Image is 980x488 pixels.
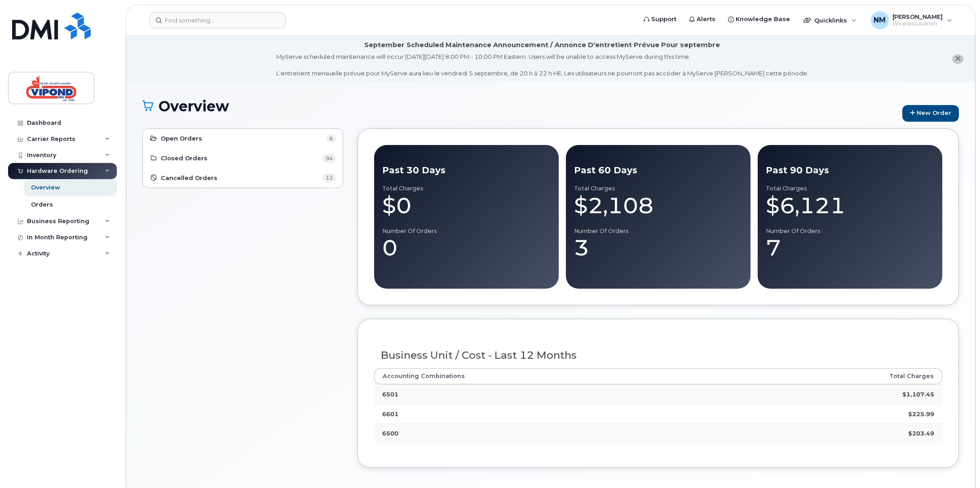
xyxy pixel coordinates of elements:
div: Past 60 Days [574,164,742,177]
th: Accounting Combinations [374,368,725,384]
span: Open Orders [161,134,202,143]
a: Cancelled Orders 12 [150,173,336,184]
span: Closed Orders [161,154,207,163]
span: 12 [322,173,336,182]
div: $0 [382,192,551,219]
div: 3 [574,234,742,261]
div: 0 [382,234,551,261]
div: Number of Orders [382,228,551,235]
button: close notification [952,54,963,64]
div: Past 30 Days [382,164,551,177]
strong: $225.99 [908,410,934,418]
div: Number of Orders [766,228,934,235]
strong: $203.49 [908,430,934,437]
div: September Scheduled Maintenance Announcement / Annonce D'entretient Prévue Pour septembre [364,40,720,50]
div: Total Charges [382,185,551,192]
span: Cancelled Orders [161,174,217,182]
div: Total Charges [766,185,934,192]
a: Closed Orders 94 [150,153,336,164]
strong: 6601 [382,410,398,418]
h1: Overview [142,98,898,114]
div: Total Charges [574,185,742,192]
span: 94 [322,154,336,163]
div: Number of Orders [574,228,742,235]
div: 7 [766,234,934,261]
div: $6,121 [766,192,934,219]
th: Total Charges [725,368,942,384]
a: New Order [902,105,959,122]
div: Past 90 Days [766,164,934,177]
strong: $1,107.45 [902,391,934,398]
div: MyServe scheduled maintenance will occur [DATE][DATE] 8:00 PM - 10:00 PM Eastern. Users will be u... [276,53,808,78]
h3: Business Unit / Cost - Last 12 Months [381,350,936,361]
strong: 6500 [382,430,398,437]
strong: 6501 [382,391,398,398]
div: $2,108 [574,192,742,219]
a: Open Orders 6 [150,133,336,144]
span: 6 [326,134,336,143]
